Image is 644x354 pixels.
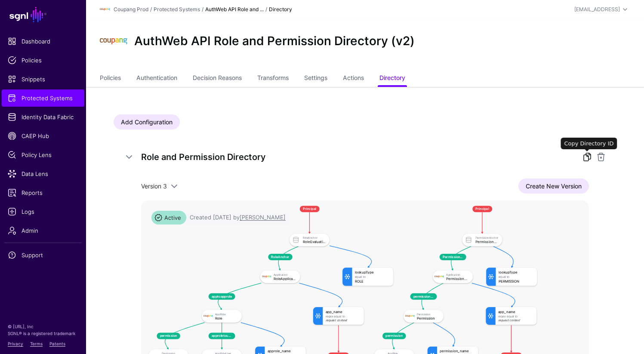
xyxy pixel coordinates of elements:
span: approletouser [209,333,235,339]
img: svg+xml;base64,PD94bWwgdmVyc2lvbj0iMS4wIiBlbmNvZGluZz0iVVRGLTgiIHN0YW5kYWxvbmU9Im5vIj8+CjwhLS0gQ3... [100,28,127,55]
div: lookupType [499,270,534,274]
img: svg+xml;base64,PHN2ZyBpZD0iTG9nbyIgeG1sbnM9Imh0dHA6Ly93d3cudzMub3JnLzIwMDAvc3ZnIiB3aWR0aD0iMTIxLj... [100,4,110,15]
div: Regex Equal To [326,314,361,317]
a: Admin [2,222,84,239]
span: Logs [8,207,78,216]
a: Identity Data Fabric [2,108,84,126]
div: [EMAIL_ADDRESS] [574,6,620,13]
a: Decision Reasons [193,71,242,87]
a: Protected Systems [2,89,84,107]
span: Principal [300,206,320,212]
img: svg+xml;base64,PHN2ZyBpZD0iTG9nbyIgeG1sbnM9Imh0dHA6Ly93d3cudzMub3JnLzIwMDAvc3ZnIiB3aWR0aD0iMTIxLj... [262,272,271,281]
div: Copy Directory ID [561,138,617,150]
div: app_name [326,310,361,314]
a: Coupang Prod [114,6,148,12]
a: Actions [343,71,364,87]
div: PERMISSION [499,280,534,283]
div: Equal To [499,275,534,278]
a: Create New Version [518,179,589,194]
a: Reports [2,184,84,201]
strong: AuthWeb API Role and ... [205,6,264,12]
div: PermissionAnchor [475,236,498,239]
span: PermissionAnchor [440,254,466,260]
a: Settings [304,71,327,87]
span: Snippets [8,75,78,83]
span: RoleAnchor [268,254,292,260]
a: CAEP Hub [2,127,84,145]
span: permissiontoapplication [410,293,437,300]
div: Permission [417,316,440,320]
a: Policies [100,71,121,87]
div: / [264,6,269,13]
span: Protected Systems [8,94,78,102]
span: Policies [8,56,78,65]
div: approle_name [268,349,303,353]
strong: Directory [269,6,292,12]
div: AppRole [215,312,238,315]
a: Directory [379,71,405,87]
div: Request Context [498,319,534,322]
div: Application [446,273,469,276]
img: svg+xml;base64,PHN2ZyBpZD0iTG9nbyIgeG1sbnM9Imh0dHA6Ly93d3cudzMub3JnLzIwMDAvc3ZnIiB3aWR0aD0iMTIxLj... [203,311,213,321]
div: RoleAnchor [303,236,326,239]
div: Request Context [326,319,361,322]
span: Support [8,251,78,259]
img: svg+xml;base64,PHN2ZyBpZD0iTG9nbyIgeG1sbnM9Imh0dHA6Ly93d3cudzMub3JnLzIwMDAvc3ZnIiB3aWR0aD0iMTIxLj... [434,272,444,281]
a: Policies [2,52,84,69]
a: Terms [30,341,43,346]
a: Snippets [2,71,84,88]
div: Permission [417,312,440,315]
div: permission_name [440,349,475,353]
a: Privacy [8,341,23,346]
span: Active [151,211,186,225]
span: Version 3 [141,182,167,190]
p: SGNL® is a registered trademark [8,330,78,337]
span: apptoapprole [209,293,235,300]
a: Data Lens [2,165,84,182]
span: permission [157,333,180,339]
div: / [200,6,205,13]
div: RoleApplication [274,277,296,280]
a: Patents [49,341,65,346]
app-identifier: [PERSON_NAME] [240,214,286,221]
div: ROLE [355,280,391,283]
div: lookupType [355,270,391,274]
a: Authentication [136,71,177,87]
div: Created [DATE] by [190,213,286,222]
div: app_name [498,310,534,314]
img: svg+xml;base64,PHN2ZyBpZD0iTG9nbyIgeG1sbnM9Imh0dHA6Ly93d3cudzMub3JnLzIwMDAvc3ZnIiB3aWR0aD0iMTIxLj... [405,311,415,321]
a: Policy Lens [2,146,84,163]
span: Reports [8,188,78,197]
a: Transforms [257,71,289,87]
span: Policy Lens [8,151,78,159]
div: PermissionApplication [446,277,469,280]
span: Data Lens [8,169,78,178]
h2: AuthWeb API Role and Permission Directory (v2) [134,34,415,49]
a: Protected Systems [154,6,200,12]
div: PermissionEvaluation [475,240,498,244]
span: Identity Data Fabric [8,113,78,121]
p: © [URL], Inc [8,323,78,330]
h5: Role and Permission Directory [141,150,572,164]
span: Dashboard [8,37,78,46]
div: Equal To [355,275,391,278]
a: SGNL [5,5,81,24]
div: / [148,6,154,13]
span: Admin [8,226,78,235]
div: Role [215,316,238,320]
a: Dashboard [2,33,84,50]
a: Add Configuration [114,114,180,129]
span: Principal [472,206,492,212]
div: Regex Equal To [498,314,534,317]
div: Application [274,273,296,276]
span: permission [382,333,406,339]
a: Logs [2,203,84,220]
div: RoleEvaluation [303,240,326,244]
span: CAEP Hub [8,132,78,140]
